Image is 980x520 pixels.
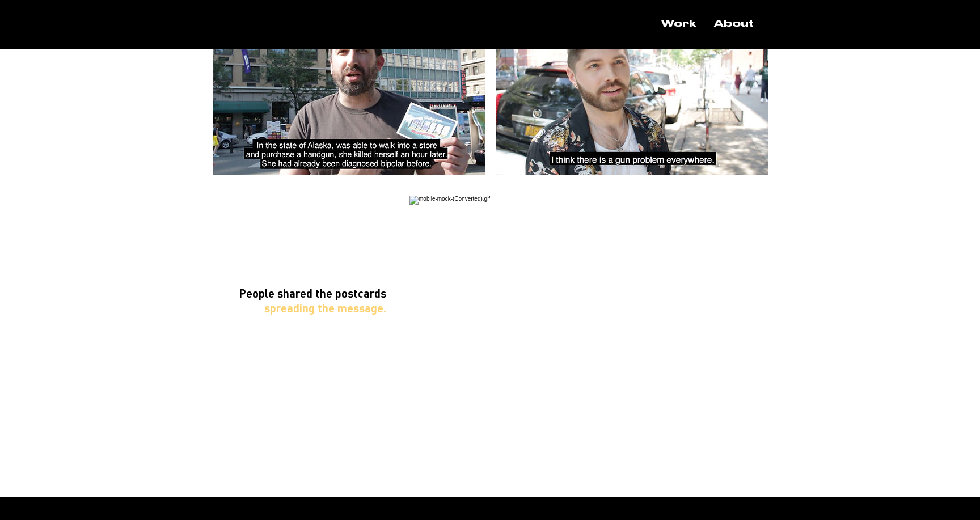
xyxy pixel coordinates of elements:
[652,14,762,34] nav: Site
[652,14,705,34] a: Work
[409,196,561,439] img: mobile-mock-(Converted).gif
[705,14,762,34] a: About
[656,14,702,34] p: Work
[213,7,485,175] img: Untitled-2.jpg
[708,14,759,34] p: About
[441,471,539,481] span: Copywriter:
[440,482,540,492] span: Art Director: [PERSON_NAME]
[480,471,537,481] a: [PERSON_NAME]
[496,7,768,175] img: Untitled-1.jpg
[239,286,386,300] span: People shared the postcards
[264,301,386,315] span: spreading the message.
